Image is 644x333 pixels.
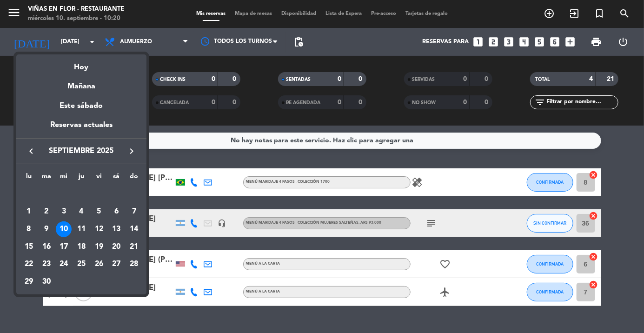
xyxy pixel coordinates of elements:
th: miércoles [55,171,73,186]
div: 11 [73,221,89,237]
div: 25 [73,256,89,272]
td: 19 de septiembre de 2025 [90,238,108,256]
td: 13 de septiembre de 2025 [108,220,126,238]
div: 14 [126,221,142,237]
div: 19 [91,239,107,255]
div: Hoy [16,54,146,73]
td: 12 de septiembre de 2025 [90,220,108,238]
td: 14 de septiembre de 2025 [125,220,143,238]
div: Reservas actuales [16,119,146,138]
div: Este sábado [16,93,146,119]
button: keyboard_arrow_right [123,145,140,157]
div: 8 [21,221,37,237]
th: lunes [20,171,38,186]
div: 30 [39,274,54,290]
td: 18 de septiembre de 2025 [73,238,90,256]
div: 26 [91,256,107,272]
td: 29 de septiembre de 2025 [20,273,38,291]
td: 6 de septiembre de 2025 [108,203,126,220]
td: 27 de septiembre de 2025 [108,255,126,273]
div: 7 [126,204,142,220]
div: 27 [108,256,124,272]
td: 17 de septiembre de 2025 [55,238,73,256]
th: viernes [90,171,108,186]
div: 18 [73,239,89,255]
div: 29 [21,274,37,290]
td: 26 de septiembre de 2025 [90,255,108,273]
div: 22 [21,256,37,272]
th: jueves [73,171,90,186]
div: 13 [108,221,124,237]
td: 22 de septiembre de 2025 [20,255,38,273]
div: 5 [91,204,107,220]
td: 28 de septiembre de 2025 [125,255,143,273]
td: 5 de septiembre de 2025 [90,203,108,220]
div: Mañana [16,73,146,93]
div: 12 [91,221,107,237]
i: keyboard_arrow_right [126,146,137,157]
td: 24 de septiembre de 2025 [55,255,73,273]
td: 8 de septiembre de 2025 [20,220,38,238]
div: 3 [56,204,72,220]
div: 23 [39,256,54,272]
td: 30 de septiembre de 2025 [38,273,55,291]
td: 10 de septiembre de 2025 [55,220,73,238]
td: 1 de septiembre de 2025 [20,203,38,220]
div: 20 [108,239,124,255]
div: 21 [126,239,142,255]
td: 23 de septiembre de 2025 [38,255,55,273]
td: 21 de septiembre de 2025 [125,238,143,256]
td: 2 de septiembre de 2025 [38,203,55,220]
td: 7 de septiembre de 2025 [125,203,143,220]
td: 25 de septiembre de 2025 [73,255,90,273]
td: 11 de septiembre de 2025 [73,220,90,238]
div: 17 [56,239,72,255]
td: 9 de septiembre de 2025 [38,220,55,238]
td: 15 de septiembre de 2025 [20,238,38,256]
div: 16 [39,239,54,255]
th: domingo [125,171,143,186]
div: 24 [56,256,72,272]
span: septiembre 2025 [40,145,123,157]
td: 20 de septiembre de 2025 [108,238,126,256]
div: 15 [21,239,37,255]
button: keyboard_arrow_left [23,145,40,157]
div: 2 [39,204,54,220]
th: sábado [108,171,126,186]
div: 4 [73,204,89,220]
div: 9 [39,221,54,237]
div: 1 [21,204,37,220]
th: martes [38,171,55,186]
div: 28 [126,256,142,272]
td: 3 de septiembre de 2025 [55,203,73,220]
td: SEP. [20,186,143,203]
div: 10 [56,221,72,237]
td: 4 de septiembre de 2025 [73,203,90,220]
i: keyboard_arrow_left [26,146,37,157]
div: 6 [108,204,124,220]
td: 16 de septiembre de 2025 [38,238,55,256]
